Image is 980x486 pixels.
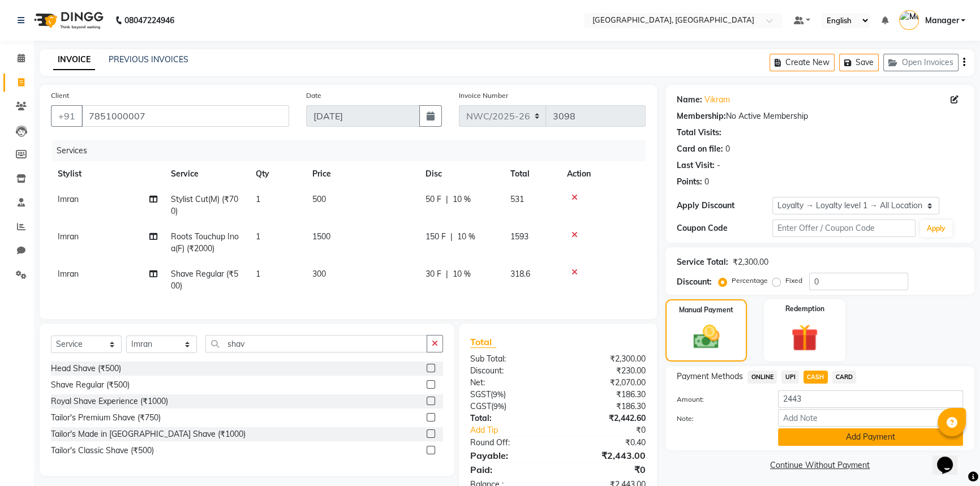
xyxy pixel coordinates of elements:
[205,335,427,352] input: Search or Scan
[677,276,712,288] div: Discount:
[425,193,441,205] span: 50 F
[778,428,963,446] button: Add Payment
[457,231,475,243] span: 10 %
[470,389,491,399] span: SGST
[306,161,419,187] th: Price
[312,231,330,242] span: 1500
[778,409,963,427] input: Add Note
[493,402,504,411] span: 9%
[925,15,958,27] span: Manager
[685,322,728,352] img: _cash.svg
[493,390,504,399] span: 9%
[51,91,69,101] label: Client
[785,304,824,314] label: Redemption
[312,194,326,204] span: 500
[677,371,743,382] span: Payment Methods
[747,371,777,384] span: ONLINE
[51,428,246,440] div: Tailor's Made in [GEOGRAPHIC_DATA] Shave (₹1000)
[560,161,646,187] th: Action
[459,91,508,101] label: Invoice Number
[462,377,558,389] div: Net:
[171,231,239,253] span: Roots Touchup Inoa(F) (₹2000)
[574,424,654,436] div: ₹0
[52,140,654,161] div: Services
[717,160,720,171] div: -
[504,161,560,187] th: Total
[51,161,164,187] th: Stylist
[51,379,130,391] div: Shave Regular (₹500)
[558,437,654,449] div: ₹0.40
[446,268,448,280] span: |
[725,143,730,155] div: 0
[58,231,79,242] span: Imran
[51,412,161,424] div: Tailor's Premium Shave (₹750)
[51,363,121,375] div: Head Shave (₹500)
[425,268,441,280] span: 30 F
[781,371,799,384] span: UPI
[785,276,802,286] label: Fixed
[558,401,654,412] div: ₹186.30
[677,94,702,106] div: Name:
[462,437,558,449] div: Round Off:
[558,377,654,389] div: ₹2,070.00
[932,441,969,475] iframe: chat widget
[306,91,321,101] label: Date
[770,54,835,71] button: Create New
[704,176,709,188] div: 0
[668,394,770,405] label: Amount:
[462,365,558,377] div: Discount:
[832,371,857,384] span: CARD
[29,5,106,36] img: logo
[803,371,828,384] span: CASH
[920,220,952,237] button: Apply
[677,110,963,122] div: No Active Membership
[677,110,726,122] div: Membership:
[470,401,491,411] span: CGST
[883,54,958,71] button: Open Invoices
[53,50,95,70] a: INVOICE
[899,10,919,30] img: Manager
[256,231,260,242] span: 1
[256,269,260,279] span: 1
[453,268,471,280] span: 10 %
[677,143,723,155] div: Card on file:
[81,105,289,127] input: Search by Name/Mobile/Email/Code
[677,176,702,188] div: Points:
[51,105,83,127] button: +91
[839,54,879,71] button: Save
[58,194,79,204] span: Imran
[733,256,768,268] div: ₹2,300.00
[510,269,530,279] span: 318.6
[558,365,654,377] div: ₹230.00
[462,463,558,476] div: Paid:
[58,269,79,279] span: Imran
[462,353,558,365] div: Sub Total:
[778,390,963,408] input: Amount
[462,412,558,424] div: Total:
[462,401,558,412] div: ( )
[51,395,168,407] div: Royal Shave Experience (₹1000)
[124,5,174,36] b: 08047224946
[558,389,654,401] div: ₹186.30
[677,127,721,139] div: Total Visits:
[256,194,260,204] span: 1
[679,305,733,315] label: Manual Payment
[446,193,448,205] span: |
[171,269,238,291] span: Shave Regular (₹500)
[668,414,770,424] label: Note:
[558,449,654,462] div: ₹2,443.00
[312,269,326,279] span: 300
[462,449,558,462] div: Payable:
[171,194,238,216] span: Stylist Cut(M) (₹700)
[425,231,446,243] span: 150 F
[668,459,972,471] a: Continue Without Payment
[677,222,772,234] div: Coupon Code
[462,389,558,401] div: ( )
[109,54,188,64] a: PREVIOUS INVOICES
[510,194,524,204] span: 531
[164,161,249,187] th: Service
[677,160,715,171] div: Last Visit:
[249,161,306,187] th: Qty
[772,220,915,237] input: Enter Offer / Coupon Code
[704,94,730,106] a: Vikram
